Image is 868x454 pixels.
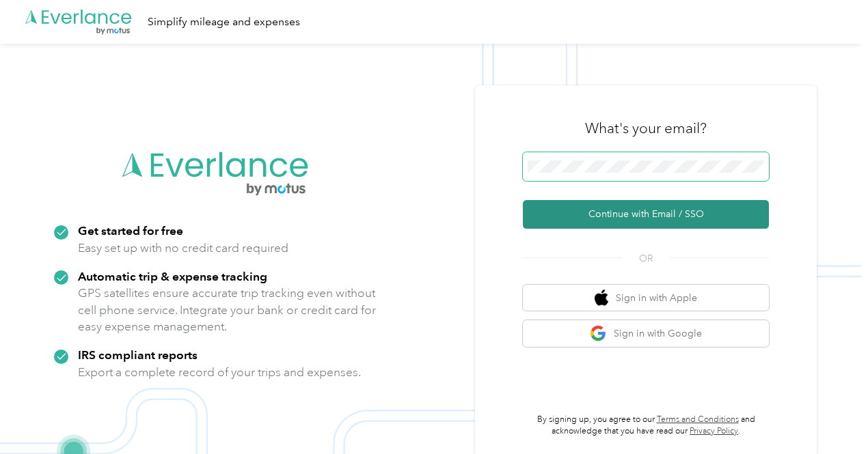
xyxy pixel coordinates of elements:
img: apple logo [595,289,608,307]
h3: What's your email? [585,119,707,138]
button: google logoSign in with Google [523,320,769,347]
p: Export a complete record of your trips and expenses. [78,364,361,381]
p: Easy set up with no credit card required [78,240,288,257]
p: GPS satellites ensure accurate trip tracking even without cell phone service. Integrate your bank... [78,285,377,335]
a: Privacy Policy [690,426,738,436]
span: OR [622,251,670,266]
a: Terms and Conditions [657,414,739,425]
button: Continue with Email / SSO [523,200,769,229]
strong: Automatic trip & expense tracking [78,269,267,283]
img: google logo [590,325,607,342]
p: By signing up, you agree to our and acknowledge that you have read our . [523,414,769,438]
strong: Get started for free [78,223,183,238]
strong: IRS compliant reports [78,347,198,362]
button: apple logoSign in with Apple [523,285,769,311]
div: Simplify mileage and expenses [148,14,300,31]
